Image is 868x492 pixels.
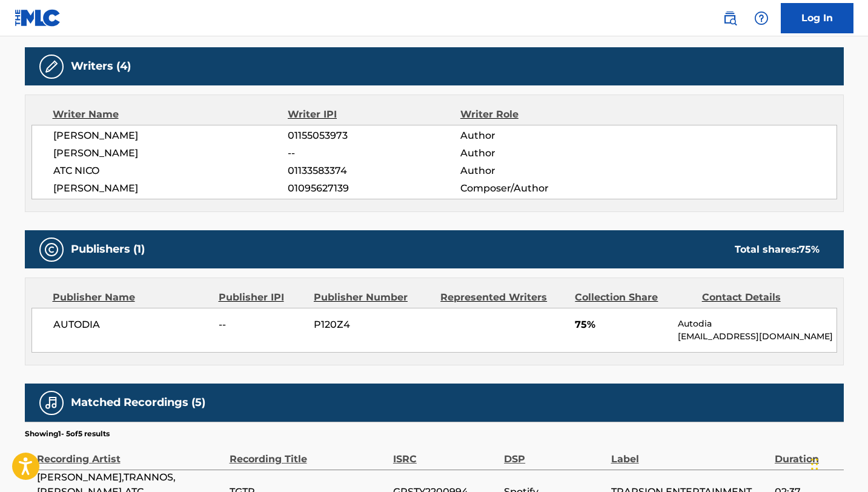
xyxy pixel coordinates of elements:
p: Showing 1 - 5 of 5 results [25,428,110,439]
h5: Writers (4) [71,59,131,73]
span: 75 % [799,244,820,255]
a: Public Search [718,6,742,30]
span: Author [460,146,617,161]
div: Help [749,6,774,30]
div: Recording Title [230,439,387,467]
div: Duration [775,439,838,467]
div: Publisher Number [314,290,431,305]
div: DSP [504,439,605,467]
div: Collection Share [575,290,692,305]
img: Matched Recordings [44,396,59,410]
img: Publishers [44,242,59,257]
p: [EMAIL_ADDRESS][DOMAIN_NAME] [678,330,836,343]
h5: Publishers (1) [71,242,145,256]
span: [PERSON_NAME] [53,128,288,143]
a: Log In [781,3,853,33]
span: [PERSON_NAME] [53,146,288,161]
span: P120Z4 [314,317,431,332]
div: Recording Artist [37,439,224,467]
span: 01155053973 [288,128,460,143]
div: Writer IPI [288,107,460,122]
span: 01095627139 [288,181,460,196]
div: Drag [811,446,818,482]
div: Total shares: [735,242,820,257]
span: Author [460,128,617,143]
span: AUTODIA [53,317,210,332]
span: Author [460,164,617,178]
span: [PERSON_NAME] [53,181,288,196]
span: 01133583374 [288,164,460,178]
span: 75% [575,317,669,332]
div: Represented Writers [440,290,566,305]
div: Publisher Name [53,290,210,305]
p: Autodia [678,317,836,330]
span: -- [288,146,460,161]
div: Writer Name [53,107,288,122]
img: search [723,11,737,25]
div: Label [611,439,769,467]
span: Composer/Author [460,181,617,196]
span: -- [219,317,305,332]
span: ATC NICO [53,164,288,178]
h5: Matched Recordings (5) [71,396,205,410]
iframe: Chat Widget [807,434,868,492]
div: Contact Details [702,290,820,305]
img: help [754,11,769,25]
img: Writers [44,59,59,74]
div: Writer Role [460,107,617,122]
div: Publisher IPI [219,290,305,305]
div: ISRC [393,439,498,467]
img: MLC Logo [15,9,61,27]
